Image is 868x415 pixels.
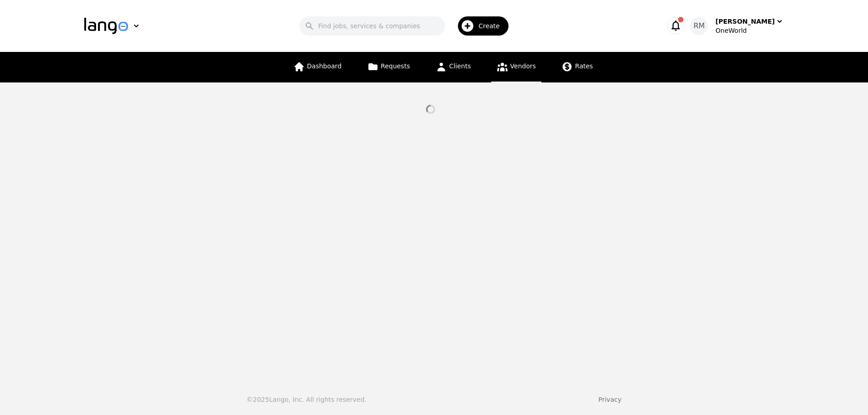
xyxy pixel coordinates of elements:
a: Dashboard [288,52,347,82]
a: Privacy [598,396,621,403]
span: Create [478,21,506,31]
span: Dashboard [307,62,342,70]
div: [PERSON_NAME] [715,17,775,26]
img: Logo [84,18,128,34]
span: Clients [449,62,471,70]
div: © 2025 Lango, Inc. All rights reserved. [247,395,366,404]
a: Vendors [491,52,541,82]
button: Create [445,13,514,39]
a: Rates [556,52,598,82]
span: Requests [381,62,410,70]
span: Vendors [510,62,536,70]
a: Clients [430,52,477,82]
span: RM [693,20,705,31]
a: Requests [362,52,416,82]
button: RM[PERSON_NAME]OneWorld [690,17,784,35]
input: Find jobs, services & companies [299,16,445,36]
span: Rates [575,62,593,70]
div: OneWorld [715,26,784,35]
